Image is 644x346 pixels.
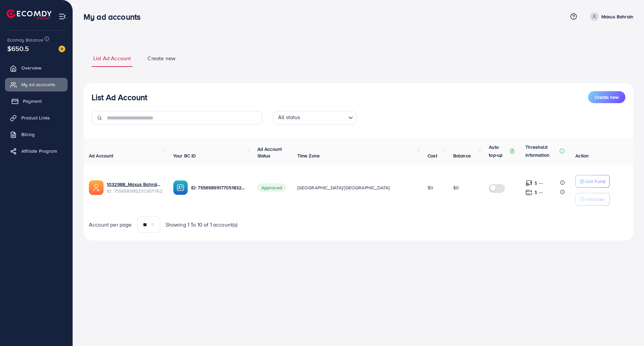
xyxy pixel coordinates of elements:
span: Action [575,152,589,159]
a: Payment [5,94,68,108]
span: Ad Account [89,152,114,159]
span: Create new [148,55,175,62]
span: Balance [453,152,471,159]
span: $650.5 [7,44,29,53]
h3: My ad accounts [84,12,146,22]
h3: List Ad Account [92,92,147,102]
p: $ --- [534,179,543,187]
p: $ --- [534,188,543,196]
img: website_grey.svg [11,17,16,23]
a: Overview [5,61,68,75]
img: top-up amount [525,180,532,187]
div: <span class='underline'>1032988_Maxus Bahrain_1759405831027</span></br>7556589952512671762 [107,181,162,195]
input: Search for option [302,112,346,123]
img: logo [7,9,52,20]
div: Domain: [DOMAIN_NAME] [17,17,73,23]
img: top-up amount [525,189,532,196]
a: Billing [5,128,68,141]
p: ID: 7556589517705183250 [191,184,247,192]
button: Create new [588,91,625,103]
span: Cost [428,152,437,159]
a: Affiliate Program [5,144,68,158]
p: Add Fund [585,177,605,185]
img: ic-ads-acc.e4c84228.svg [89,180,104,195]
img: tab_keywords_by_traffic_grey.svg [66,39,72,44]
span: $0 [428,184,433,191]
span: Approved [257,183,286,192]
iframe: Chat [616,316,639,341]
p: Auto top-up [489,143,508,159]
button: Add Fund [575,175,610,188]
span: Create new [595,94,619,100]
span: Showing 1 To 10 of 1 account(s) [165,221,238,229]
span: Your BC ID [173,152,196,159]
img: image [59,46,65,52]
div: Search for option [273,111,356,124]
span: Time Zone [297,152,320,159]
a: 1032988_Maxus Bahrain_1759405831027 [107,181,162,188]
span: All status [277,112,302,123]
div: Keywords by Traffic [74,39,112,44]
span: Payment [23,98,42,104]
span: Billing [21,131,35,138]
button: Withdraw [575,193,610,206]
div: Domain Overview [25,39,60,44]
span: Affiliate Program [21,148,57,154]
p: Maxus Bahrain [601,13,633,21]
p: Threshold information [525,143,558,159]
a: My ad accounts [5,78,68,91]
span: My ad accounts [21,81,55,88]
span: [GEOGRAPHIC_DATA]/[GEOGRAPHIC_DATA] [297,184,390,191]
div: v 4.0.25 [19,11,33,16]
span: Overview [21,65,41,71]
a: Maxus Bahrain [587,12,633,21]
img: menu [59,13,66,20]
img: ic-ba-acc.ded83a64.svg [173,180,188,195]
p: Withdraw [585,195,604,203]
img: logo_orange.svg [11,11,16,16]
span: Account per page [89,221,132,229]
span: Ad Account Status [257,146,282,159]
a: Product Links [5,111,68,124]
span: Product Links [21,114,50,121]
span: ID: 7556589952512671762 [107,188,162,194]
span: List Ad Account [93,55,131,62]
span: Ecomdy Balance [7,37,43,43]
img: tab_domain_overview_orange.svg [18,39,23,44]
span: $0 [453,184,459,191]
